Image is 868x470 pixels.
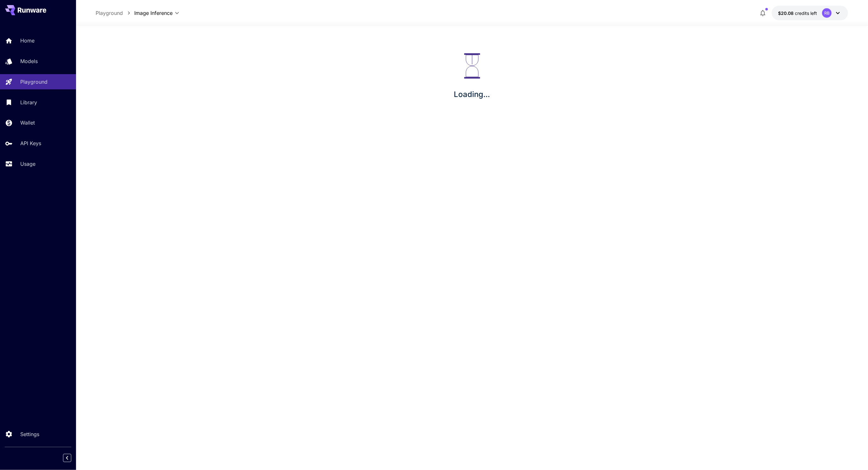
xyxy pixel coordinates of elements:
[20,160,35,168] p: Usage
[795,10,817,16] span: credits left
[778,10,795,16] span: $20.08
[68,452,76,464] div: Collapse sidebar
[135,9,173,17] span: Image Inference
[20,430,39,438] p: Settings
[20,37,35,44] p: Home
[454,89,490,100] p: Loading...
[20,57,38,65] p: Models
[96,9,135,17] nav: breadcrumb
[63,454,71,462] button: Collapse sidebar
[772,6,848,20] button: $20.07901RB
[20,78,48,86] p: Playground
[822,8,832,18] div: RB
[20,119,35,126] p: Wallet
[20,139,41,147] p: API Keys
[96,9,123,17] a: Playground
[778,10,817,16] div: $20.07901
[20,99,37,106] p: Library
